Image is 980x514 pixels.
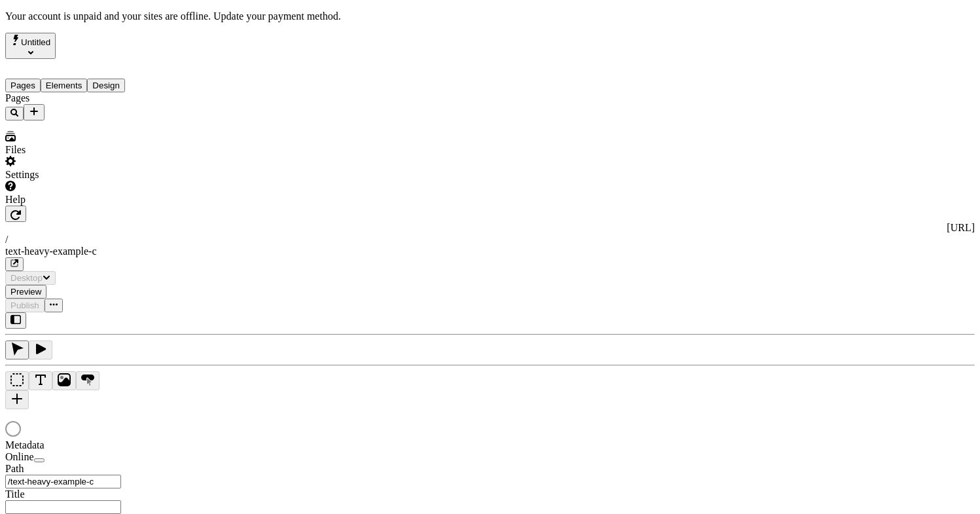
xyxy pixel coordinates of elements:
[5,169,162,181] div: Settings
[5,271,56,285] button: Desktop
[5,451,34,462] span: Online
[10,301,39,310] span: Publish
[5,463,24,474] span: Path
[5,234,975,246] div: /
[5,439,162,451] div: Metadata
[5,92,162,104] div: Pages
[87,79,125,92] button: Design
[5,488,25,500] span: Title
[5,246,975,257] div: text-heavy-example-c
[213,10,341,22] span: Update your payment method.
[29,371,52,390] button: Text
[5,371,29,390] button: Box
[21,37,50,47] span: Untitled
[5,79,41,92] button: Pages
[24,104,45,120] button: Add new
[5,194,162,206] div: Help
[5,285,46,299] button: Preview
[76,371,100,390] button: Button
[5,33,56,59] button: Select site
[5,222,975,234] div: [URL]
[10,273,43,283] span: Desktop
[5,299,45,312] button: Publish
[52,371,76,390] button: Image
[5,10,975,22] p: Your account is unpaid and your sites are offline.
[10,287,41,297] span: Preview
[41,79,88,92] button: Elements
[5,144,162,156] div: Files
